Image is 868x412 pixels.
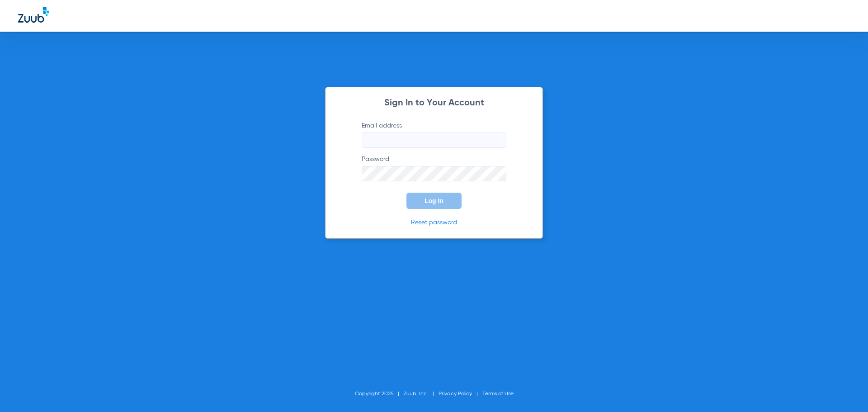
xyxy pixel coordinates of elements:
li: Copyright 2025 [355,389,404,398]
span: Log In [425,197,443,204]
label: Password [362,155,506,181]
a: Terms of Use [482,391,514,397]
button: Log In [406,193,462,209]
input: Email address [362,133,506,148]
img: Zuub Logo [18,7,49,23]
li: Zuub, Inc. [404,389,439,398]
a: Privacy Policy [439,391,472,397]
h2: Sign In to Your Account [348,99,520,108]
label: Email address [362,121,506,148]
input: Password [362,166,506,181]
a: Reset password [411,219,457,226]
